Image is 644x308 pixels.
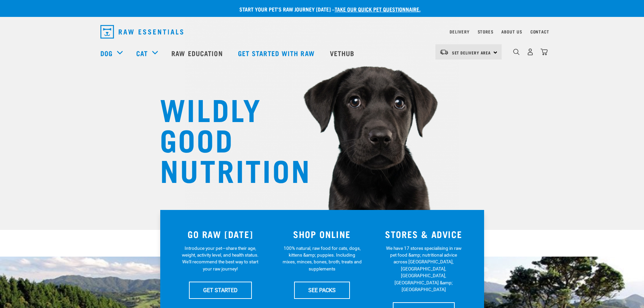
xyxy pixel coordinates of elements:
[100,48,113,58] a: Dog
[450,30,469,33] a: Delivery
[478,30,494,33] a: Stores
[541,48,548,55] img: home-icon@2x.png
[282,245,362,273] p: 100% natural, raw food for cats, dogs, kittens &amp; puppies. Including mixes, minces, bones, bro...
[527,48,534,55] img: user.png
[501,30,522,33] a: About Us
[275,229,369,239] h3: SHOP ONLINE
[530,30,549,33] a: Contact
[335,7,421,10] a: take our quick pet questionnaire.
[95,22,549,41] nav: dropdown navigation
[384,245,463,293] p: We have 17 stores specialising in raw pet food &amp; nutritional advice across [GEOGRAPHIC_DATA],...
[136,48,148,58] a: Cat
[165,40,231,67] a: Raw Education
[189,282,252,299] a: GET STARTED
[160,93,295,184] h1: WILDLY GOOD NUTRITION
[231,40,323,67] a: Get started with Raw
[294,282,350,299] a: SEE PACKS
[323,40,363,67] a: Vethub
[452,51,491,54] span: Set Delivery Area
[377,229,471,239] h3: STORES & ADVICE
[174,229,267,239] h3: GO RAW [DATE]
[181,245,260,273] p: Introduce your pet—share their age, weight, activity level, and health status. We'll recommend th...
[513,49,520,55] img: home-icon-1@2x.png
[439,49,449,55] img: van-moving.png
[100,25,183,39] img: Raw Essentials Logo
